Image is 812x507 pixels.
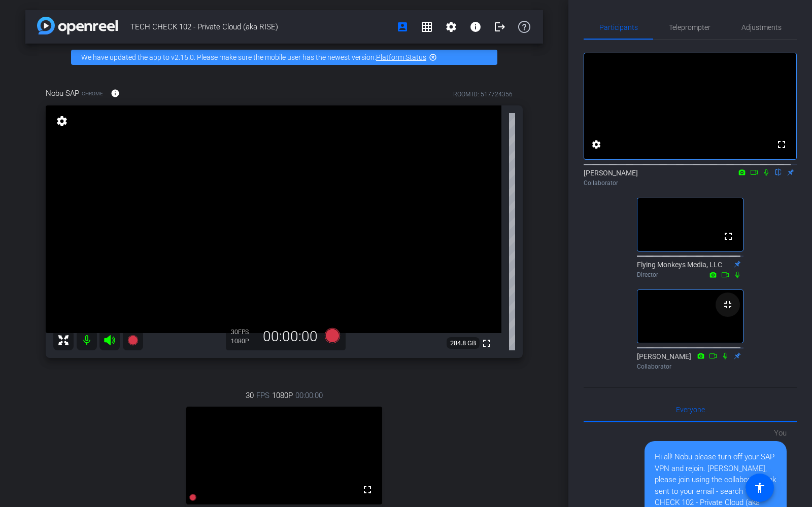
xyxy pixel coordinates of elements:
[238,329,249,336] span: FPS
[676,406,705,413] span: Everyone
[46,88,79,99] span: Nobu SAP
[295,390,323,401] span: 00:00:00
[754,482,766,494] mat-icon: accessibility
[469,21,482,33] mat-icon: info
[421,21,433,33] mat-icon: grid_on
[637,260,743,279] div: Flying Monkeys Media, LLC
[645,427,787,439] div: You
[429,53,437,61] mat-icon: highlight_off
[584,178,797,188] div: Collaborator
[584,168,797,188] div: [PERSON_NAME]
[772,167,785,176] mat-icon: flip
[722,299,734,311] mat-icon: fullscreen_exit
[55,115,69,127] mat-icon: settings
[396,21,409,33] mat-icon: account_box
[445,21,457,33] mat-icon: settings
[256,390,269,401] span: FPS
[447,337,480,349] span: 284.8 GB
[130,17,390,37] span: TECH CHECK 102 - Private Cloud (aka RISE)
[637,362,743,371] div: Collaborator
[272,390,293,401] span: 1080P
[256,328,324,345] div: 00:00:00
[37,17,118,34] img: app-logo
[111,89,120,98] mat-icon: info
[231,328,256,336] div: 30
[775,138,788,151] mat-icon: fullscreen
[376,53,426,61] a: Platform Status
[494,21,506,33] mat-icon: logout
[246,390,254,401] span: 30
[71,50,497,65] div: We have updated the app to v2.15.0. Please make sure the mobile user has the newest version.
[637,270,743,279] div: Director
[669,24,710,31] span: Teleprompter
[481,337,493,349] mat-icon: fullscreen
[361,484,374,496] mat-icon: fullscreen
[637,351,743,371] div: [PERSON_NAME]
[82,90,103,97] span: Chrome
[590,138,602,151] mat-icon: settings
[453,90,513,99] div: ROOM ID: 517724356
[599,24,638,31] span: Participants
[722,230,734,242] mat-icon: fullscreen
[231,337,256,345] div: 1080P
[741,24,782,31] span: Adjustments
